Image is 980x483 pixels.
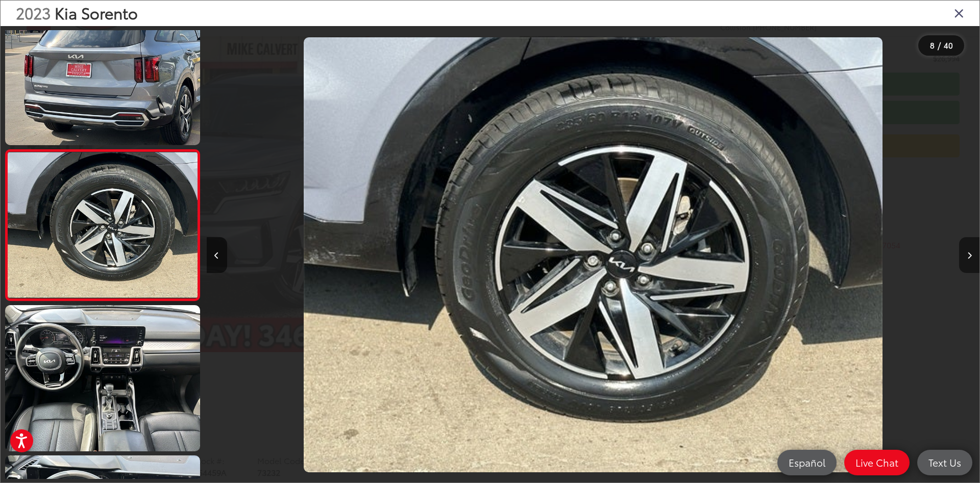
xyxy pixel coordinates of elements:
span: Text Us [923,456,966,469]
img: 2023 Kia Sorento S [304,37,883,472]
span: / [937,42,942,49]
span: 8 [930,39,935,51]
a: Español [777,450,837,475]
span: 40 [944,39,953,51]
img: 2023 Kia Sorento S [6,152,199,297]
a: Live Chat [844,450,910,475]
i: Close gallery [954,6,964,19]
button: Next image [959,237,979,273]
span: 2023 [16,2,51,24]
div: 2023 Kia Sorento S 7 [206,37,979,472]
img: 2023 Kia Sorento S [3,304,202,453]
a: Text Us [917,450,972,475]
button: Previous image [207,237,227,273]
span: Live Chat [850,456,903,469]
span: Kia Sorento [55,2,138,24]
span: Español [783,456,830,469]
